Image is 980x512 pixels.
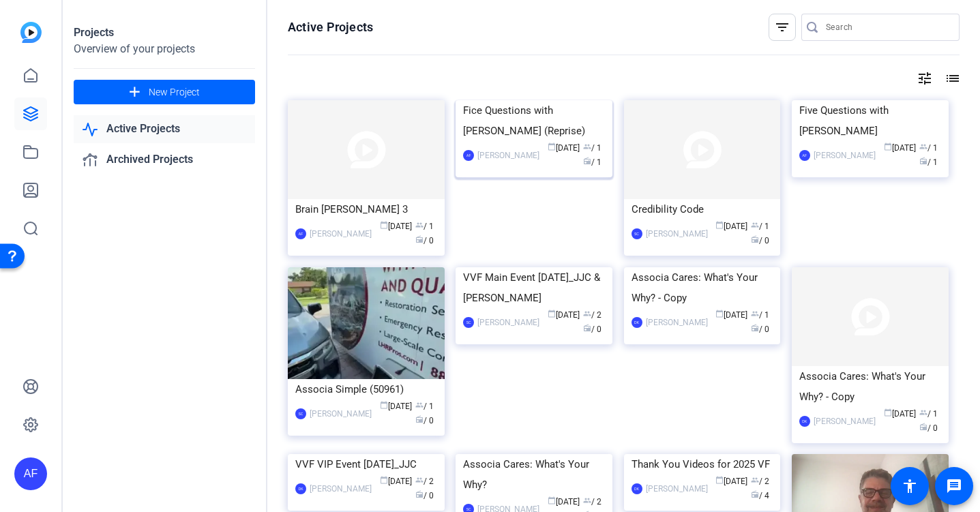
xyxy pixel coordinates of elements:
span: calendar_today [380,401,388,409]
span: calendar_today [715,476,724,484]
div: [PERSON_NAME] [646,482,708,496]
span: / 2 [415,477,434,486]
div: DK [632,483,642,494]
div: VVF VIP Event [DATE]_JJC [295,454,437,475]
a: Archived Projects [74,146,255,174]
div: AF [14,457,47,490]
span: New Project [149,85,200,100]
span: calendar_today [380,476,388,484]
button: New Project [74,80,255,104]
span: / 1 [751,222,769,231]
div: Credibility Code [632,199,773,220]
div: Associa Cares: What's Your Why? [463,454,605,495]
span: radio [583,157,591,165]
span: / 1 [919,157,938,167]
mat-icon: message [946,478,962,494]
span: / 0 [415,416,434,425]
div: AF [799,150,810,161]
span: calendar_today [548,496,556,505]
span: / 1 [583,157,602,167]
span: group [751,221,759,229]
div: Associa Cares: What's Your Why? - Copy [632,267,773,308]
span: [DATE] [715,477,747,486]
span: group [751,476,759,484]
span: / 4 [751,491,769,500]
span: / 0 [415,236,434,245]
div: [PERSON_NAME] [477,149,539,162]
span: [DATE] [380,477,412,486]
mat-icon: accessibility [902,478,918,494]
span: / 1 [919,143,938,153]
span: [DATE] [380,402,412,411]
span: / 1 [751,310,769,320]
span: radio [751,324,759,332]
span: / 1 [415,222,434,231]
span: group [919,408,927,417]
div: [PERSON_NAME] [814,149,876,162]
div: [PERSON_NAME] [814,415,876,428]
span: radio [415,235,424,243]
span: radio [415,490,424,498]
span: [DATE] [380,222,412,231]
div: [PERSON_NAME] [310,227,372,241]
mat-icon: filter_list [774,19,790,35]
div: Associa Cares: What's Your Why? - Copy [799,366,941,407]
span: / 2 [583,310,602,320]
div: VVF Main Event [DATE]_JJC & [PERSON_NAME] [463,267,605,308]
div: Fice Questions with [PERSON_NAME] (Reprise) [463,100,605,141]
span: / 2 [751,477,769,486]
div: Associa Simple (50961) [295,379,437,400]
div: Projects [74,25,255,41]
span: group [583,496,591,505]
span: radio [919,157,927,165]
span: [DATE] [884,409,916,419]
a: Active Projects [74,115,255,143]
img: blue-gradient.svg [20,22,42,43]
span: / 1 [919,409,938,419]
span: / 0 [583,325,602,334]
div: DK [632,317,642,328]
div: SC [463,317,474,328]
div: [PERSON_NAME] [646,316,708,329]
span: / 0 [919,423,938,433]
span: / 1 [583,143,602,153]
span: / 1 [415,402,434,411]
span: calendar_today [548,142,556,151]
div: Brain [PERSON_NAME] 3 [295,199,437,220]
div: [PERSON_NAME] [477,316,539,329]
span: radio [751,235,759,243]
div: Five Questions with [PERSON_NAME] [799,100,941,141]
div: AF [463,150,474,161]
mat-icon: tune [917,70,933,87]
div: Thank You Videos for 2025 VF [632,454,773,475]
span: group [415,221,424,229]
span: radio [583,324,591,332]
input: Search [826,19,949,35]
span: / 0 [751,325,769,334]
span: calendar_today [884,142,892,151]
div: [PERSON_NAME] [646,227,708,241]
span: [DATE] [548,310,580,320]
div: DK [295,483,306,494]
span: / 2 [583,497,602,507]
span: calendar_today [715,221,724,229]
span: radio [415,415,424,423]
span: [DATE] [548,143,580,153]
span: / 0 [415,491,434,500]
div: Overview of your projects [74,41,255,57]
span: group [751,310,759,318]
span: calendar_today [380,221,388,229]
span: radio [919,423,927,431]
span: group [415,476,424,484]
span: calendar_today [884,408,892,417]
div: [PERSON_NAME] [310,482,372,496]
span: calendar_today [715,310,724,318]
span: group [583,310,591,318]
mat-icon: add [126,84,143,101]
span: / 0 [751,236,769,245]
span: group [415,401,424,409]
mat-icon: list [943,70,960,87]
div: SC [632,228,642,239]
h1: Active Projects [288,19,373,35]
div: [PERSON_NAME] [310,407,372,421]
